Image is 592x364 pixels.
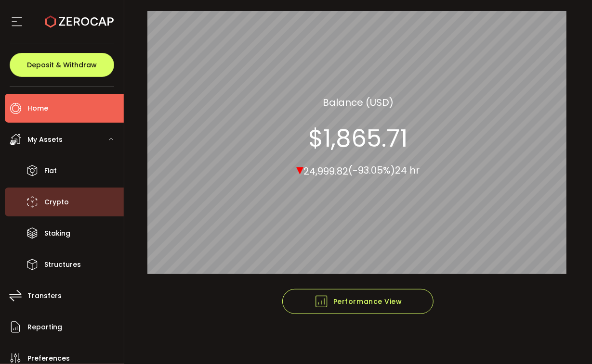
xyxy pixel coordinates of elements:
span: Deposit & Withdraw [27,62,97,68]
span: Crypto [44,195,69,209]
span: Fiat [44,164,57,178]
span: Transfers [27,289,62,303]
iframe: Chat Widget [544,318,592,364]
button: Deposit & Withdraw [10,53,114,77]
span: Staking [44,226,70,240]
span: Structures [44,258,81,272]
span: Reporting [27,320,62,334]
span: Performance View [314,294,402,309]
span: (-93.05%) [348,164,395,177]
span: 24 hr [395,164,420,177]
span: 24,999.82 [303,164,348,178]
span: Home [27,101,48,115]
span: My Assets [27,133,63,147]
section: Balance (USD) [323,95,394,110]
span: ▾ [296,159,303,180]
section: $1,865.71 [308,124,408,153]
button: Performance View [282,289,434,314]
